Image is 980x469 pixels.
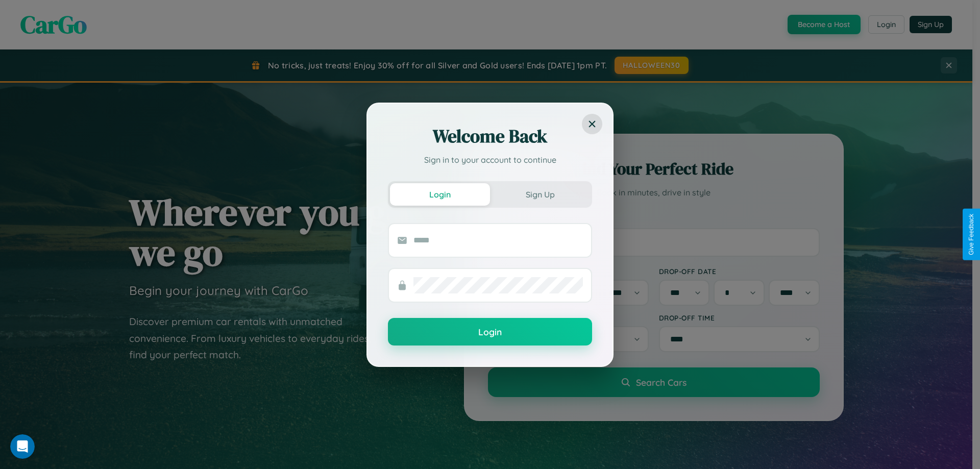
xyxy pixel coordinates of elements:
[388,318,592,345] button: Login
[968,214,975,255] div: Give Feedback
[490,183,590,206] button: Sign Up
[388,154,592,166] p: Sign in to your account to continue
[10,434,35,459] iframe: Intercom live chat
[390,183,490,206] button: Login
[388,124,592,149] h2: Welcome Back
